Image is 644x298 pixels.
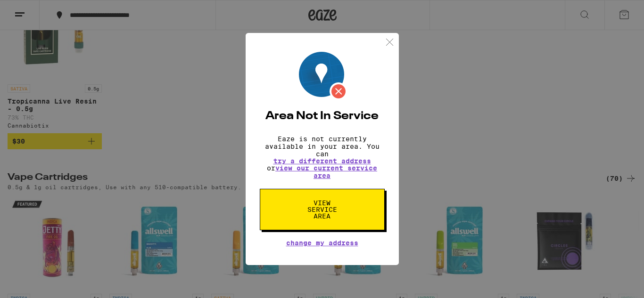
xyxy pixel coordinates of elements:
[299,52,347,100] img: Location
[6,7,68,14] span: Hi. Need any help?
[384,36,396,48] img: close.svg
[260,189,385,230] button: View Service Area
[298,200,347,219] span: View Service Area
[260,111,385,122] h2: Area Not In Service
[286,240,358,246] button: Change My Address
[260,135,385,179] p: Eaze is not currently available in your area. You can or
[273,158,371,164] button: try a different address
[260,199,385,207] a: View Service Area
[275,164,377,179] a: view our current service area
